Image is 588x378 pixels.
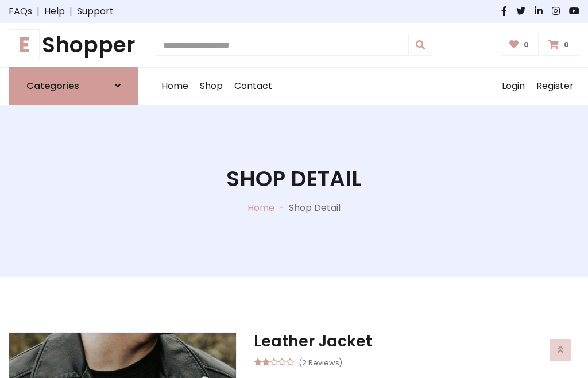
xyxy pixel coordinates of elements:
span: E [9,29,40,60]
h1: Shopper [9,32,138,58]
h1: Shop Detail [226,166,362,192]
h3: Leather Jacket [254,332,579,350]
span: | [32,5,44,18]
span: | [65,5,77,18]
a: Home [247,201,274,214]
a: 0 [502,34,539,56]
p: Shop Detail [289,201,341,215]
a: EShopper [9,32,138,58]
a: Support [77,5,114,18]
a: Help [44,5,65,18]
h6: Categories [26,80,79,91]
a: 0 [541,34,579,56]
a: Shop [194,68,229,105]
span: 0 [521,40,532,50]
p: - [274,201,289,215]
a: Login [496,68,531,105]
a: Register [531,68,579,105]
a: Home [156,68,194,105]
a: Categories [9,67,138,105]
span: 0 [561,40,572,50]
small: (2 Reviews) [299,355,342,369]
a: FAQs [9,5,32,18]
a: Contact [229,68,278,105]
